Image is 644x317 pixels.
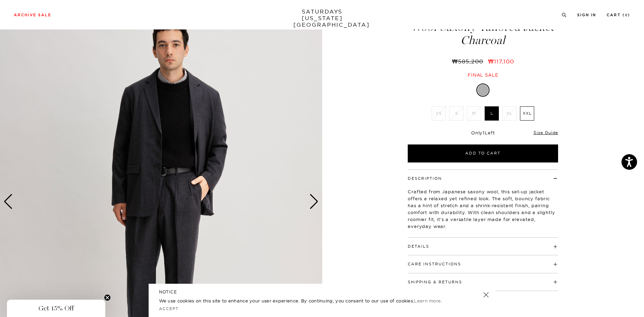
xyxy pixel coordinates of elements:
a: Learn more [414,298,441,303]
button: Care Instructions [408,262,461,266]
p: Crafted from Japanese saxony wool, this set-up jacket offers a relaxed yet refined look. The soft... [408,188,558,230]
span: ₩117,100 [488,58,514,65]
label: XXL [520,106,534,121]
button: Close teaser [104,294,111,301]
span: Charcoal [407,35,559,46]
a: Cart (0) [607,13,630,17]
div: Only Left [408,130,558,136]
a: Size Guide [533,130,558,135]
div: Final sale [407,72,559,78]
a: Sign In [577,13,596,17]
a: Archive Sale [14,13,51,17]
div: Get 15% OffClose teaser [7,300,105,317]
small: 0 [625,14,628,17]
p: We use cookies on this site to enhance your user experience. By continuing, you consent to our us... [159,297,461,304]
button: Details [408,245,429,248]
h5: NOTICE [159,289,485,295]
a: Accept [159,306,179,311]
button: Shipping & Returns [408,280,462,284]
a: SATURDAYS[US_STATE][GEOGRAPHIC_DATA] [293,8,351,28]
span: 1 [483,130,485,135]
div: Next slide [309,194,319,209]
span: Get 15% Off [38,304,74,312]
h1: Wool Saxony Tailored Jacket [407,21,559,46]
label: L [485,106,499,121]
del: ₩585,200 [452,58,486,65]
button: Add to Cart [408,144,558,162]
button: Description [408,177,442,180]
div: Previous slide [3,194,13,209]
